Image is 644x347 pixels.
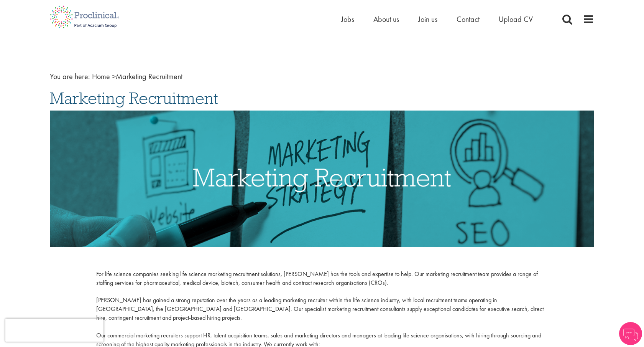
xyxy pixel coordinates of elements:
[499,14,533,24] a: Upload CV
[50,71,90,81] span: You are here:
[50,88,218,109] span: Marketing Recruitment
[112,71,116,81] span: >
[341,14,354,24] a: Jobs
[619,322,642,345] img: Chatbot
[92,71,110,81] a: breadcrumb link to Home
[92,71,182,81] span: Marketing Recruitment
[373,14,399,24] a: About us
[418,14,437,24] a: Join us
[50,111,594,247] img: Marketing Recruitment
[457,14,480,24] a: Contact
[5,319,103,342] iframe: reCAPTCHA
